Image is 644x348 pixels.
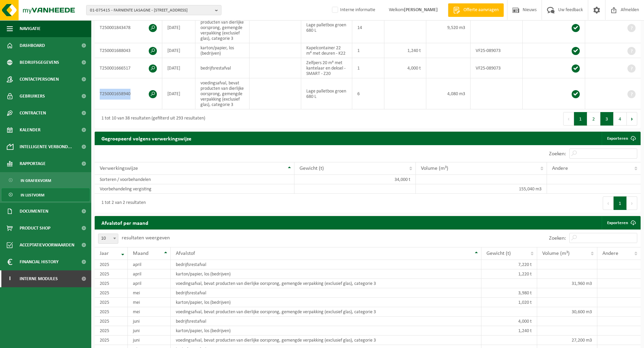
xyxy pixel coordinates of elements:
[128,279,171,288] td: april
[95,43,162,58] td: T250001688043
[171,307,481,317] td: voedingsafval, bevat producten van dierlijke oorsprong, gemengde verpakking (exclusief glas), cat...
[195,78,249,109] td: voedingsafval, bevat producten van dierlijke oorsprong, gemengde verpakking (exclusief glas), cat...
[98,197,146,209] div: 1 tot 2 van 2 resultaten
[352,58,385,78] td: 1
[7,270,13,287] span: I
[301,43,352,58] td: Kapelcontainer 22 m³ met deuren - K22
[481,260,537,269] td: 7,220 t
[171,279,481,288] td: voedingsafval, bevat producten van dierlijke oorsprong, gemengde verpakking (exclusief glas), cat...
[20,105,46,122] span: Contracten
[549,236,566,241] label: Zoeken:
[421,166,448,171] span: Volume (m³)
[384,43,426,58] td: 1,240 t
[20,203,48,220] span: Documenten
[404,7,438,12] strong: [PERSON_NAME]
[20,253,58,270] span: Financial History
[162,58,195,78] td: [DATE]
[95,317,128,326] td: 2025
[95,307,128,317] td: 2025
[162,78,195,109] td: [DATE]
[537,279,597,288] td: 31,960 m3
[95,216,155,229] h2: Afvalstof per maand
[195,12,249,43] td: voedingsafval, bevat producten van dierlijke oorsprong, gemengde verpakking (exclusief glas), cat...
[128,260,171,269] td: april
[95,326,128,336] td: 2025
[95,298,128,307] td: 2025
[98,234,118,243] span: 10
[95,12,162,43] td: T250001843478
[481,326,537,336] td: 1,240 t
[416,184,547,194] td: 155,040 m3
[352,12,385,43] td: 14
[171,260,481,269] td: bedrijfsrestafval
[600,112,614,126] button: 3
[300,166,324,171] span: Gewicht (t)
[481,317,537,326] td: 4,000 t
[98,234,118,244] span: 10
[95,184,294,194] td: Voorbehandeling vergisting
[171,336,481,345] td: voedingsafval, bevat producten van dierlijke oorsprong, gemengde verpakking (exclusief glas), cat...
[128,307,171,317] td: mei
[171,298,481,307] td: karton/papier, los (bedrijven)
[614,112,627,126] button: 4
[542,251,570,256] span: Volume (m³)
[195,58,249,78] td: bedrijfsrestafval
[20,37,45,54] span: Dashboard
[448,3,504,17] a: Offerte aanvragen
[95,132,198,145] h2: Gegroepeerd volgens verwerkingswijze
[95,260,128,269] td: 2025
[352,78,385,109] td: 6
[462,7,500,14] span: Offerte aanvragen
[602,251,618,256] span: Andere
[21,189,44,202] span: In lijstvorm
[171,288,481,298] td: bedrijfsrestafval
[471,43,522,58] td: VF25-089073
[128,298,171,307] td: mei
[602,132,640,145] a: Exporteren
[2,188,90,201] a: In lijstvorm
[294,175,416,184] td: 34,000 t
[301,58,352,78] td: Zelfpers 20 m³ met kantelaar en deksel - SMART - Z20
[21,174,51,187] span: In grafiekvorm
[614,196,627,210] button: 1
[20,270,58,287] span: Interne modules
[176,251,195,256] span: Afvalstof
[128,288,171,298] td: mei
[331,5,375,15] label: Interne informatie
[86,5,221,15] button: 01-075415 - FARNIENTE LASAGNE - [STREET_ADDRESS]
[301,12,352,43] td: Lage palletbox groen 680 L
[20,122,41,138] span: Kalender
[627,196,637,210] button: Next
[95,336,128,345] td: 2025
[627,112,637,126] button: Next
[162,12,195,43] td: [DATE]
[100,166,138,171] span: Verwerkingswijze
[20,54,59,71] span: Bedrijfsgegevens
[563,112,574,126] button: Previous
[481,288,537,298] td: 3,980 t
[20,71,59,88] span: Contactpersonen
[301,78,352,109] td: Lage palletbox groen 680 L
[352,43,385,58] td: 1
[603,196,614,210] button: Previous
[100,251,109,256] span: Jaar
[20,155,46,172] span: Rapportage
[486,251,511,256] span: Gewicht (t)
[95,269,128,279] td: 2025
[549,151,566,157] label: Zoeken:
[481,298,537,307] td: 1,020 t
[171,317,481,326] td: bedrijfsrestafval
[128,326,171,336] td: juni
[426,12,471,43] td: 9,520 m3
[20,88,45,105] span: Gebruikers
[90,5,212,16] span: 01-075415 - FARNIENTE LASAGNE - [STREET_ADDRESS]
[587,112,600,126] button: 2
[171,269,481,279] td: karton/papier, los (bedrijven)
[481,269,537,279] td: 1,220 t
[95,58,162,78] td: T250001666517
[471,58,522,78] td: VF25-089073
[195,43,249,58] td: karton/papier, los (bedrijven)
[20,138,72,155] span: Intelligente verbond...
[574,112,587,126] button: 1
[133,251,148,256] span: Maand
